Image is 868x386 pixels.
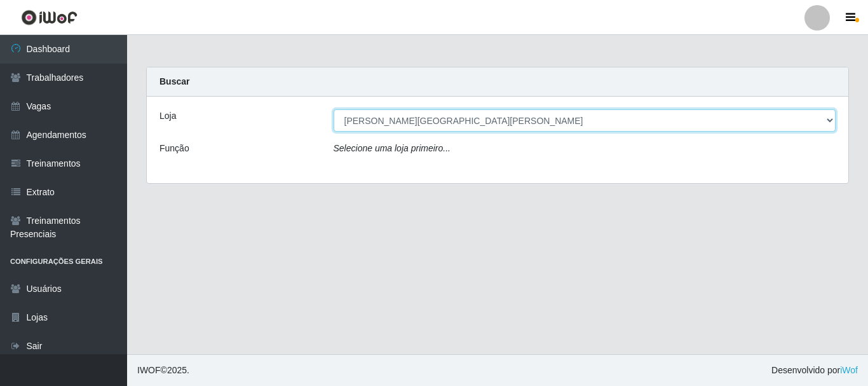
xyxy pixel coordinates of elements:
i: Selecione uma loja primeiro... [334,143,451,153]
a: iWof [840,365,858,375]
strong: Buscar [159,76,189,86]
span: IWOF [137,365,161,375]
img: CoreUI Logo [21,10,78,25]
label: Função [159,142,189,155]
label: Loja [159,109,176,123]
span: © 2025 . [137,364,189,377]
span: Desenvolvido por [771,364,858,377]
